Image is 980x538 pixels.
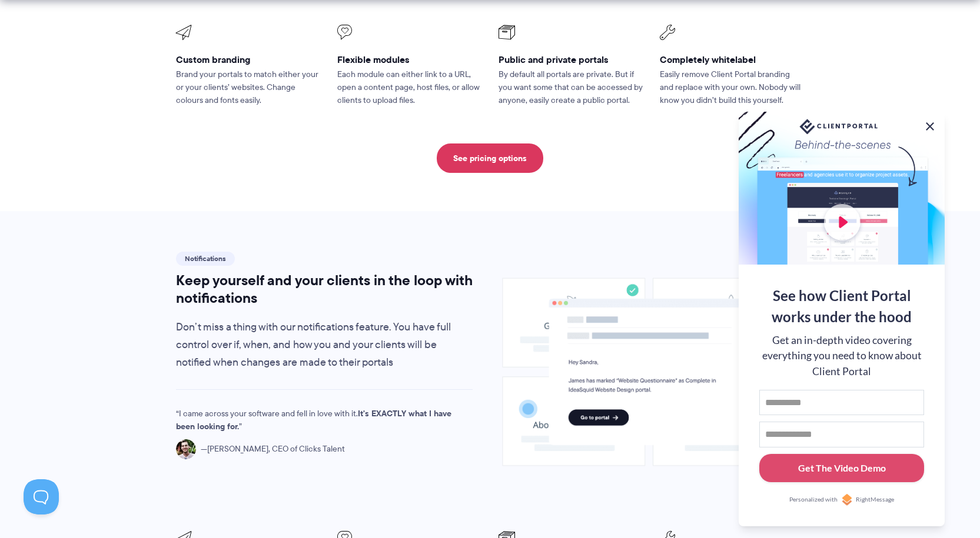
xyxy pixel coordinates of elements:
[759,454,924,483] button: Get The Video Demo
[789,495,838,504] span: Personalized with
[176,407,453,433] p: I came across your software and fell in love with it.
[176,407,451,433] strong: It's EXACTLY what I have been looking for.
[176,54,321,66] h3: Custom branding
[856,495,894,504] span: RightMessage
[337,54,482,66] h3: Flexible modules
[660,68,805,107] p: Easily remove Client Portal branding and replace with your own. Nobody will know you didn’t build...
[201,443,345,456] span: [PERSON_NAME], CEO of Clicks Talent
[176,68,321,107] p: Brand your portals to match either your or your clients’ websites. Change colours and fonts easily.
[176,252,235,266] span: Notifications
[499,68,643,107] p: By default all portals are private. But if you want some that can be accessed by anyone, easily c...
[337,68,482,107] p: Each module can either link to a URL, open a content page, host files, or allow clients to upload...
[759,494,924,506] a: Personalized withRightMessage
[437,143,543,173] a: See pricing options
[759,285,924,328] div: See how Client Portal works under the hood
[841,494,853,506] img: Personalized with RightMessage
[499,54,643,66] h3: Public and private portals
[759,333,924,379] div: Get an in-depth video covering everything you need to know about Client Portal
[176,319,473,372] p: Don’t miss a thing with our notifications feature. You have full control over if, when, and how y...
[660,54,805,66] h3: Completely whitelabel
[24,479,59,514] iframe: Toggle Customer Support
[176,272,473,307] h2: Keep yourself and your clients in the loop with notifications
[798,461,886,475] div: Get The Video Demo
